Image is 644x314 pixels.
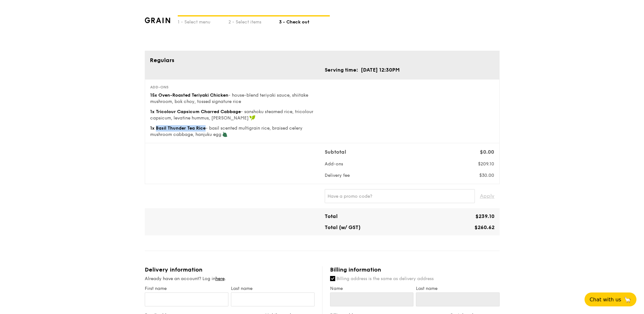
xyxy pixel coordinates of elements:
span: Delivery information [145,266,202,273]
td: Serving time: [325,66,360,74]
input: Billing address is the same as delivery address [330,276,335,281]
span: 15x Oven-Roasted Teriyaki Chicken [150,93,228,98]
span: 1x Basil Thunder Tea Rice [150,125,206,131]
span: Subtotal [325,149,346,155]
span: Billing address is the same as delivery address [336,276,434,281]
span: Add-ons [325,161,343,167]
label: First name [145,286,228,291]
span: $30.00 [479,173,494,178]
div: 1 - Select menu [178,16,228,25]
img: icon-vegan.f8ff3823.svg [249,115,256,121]
div: Regulars [150,56,494,65]
span: Apply [480,189,494,203]
button: Chat with us🦙 [584,292,636,306]
a: here [215,276,225,281]
label: Last name [416,286,500,291]
td: [DATE] 12:30PM [360,66,400,74]
span: Billing information [330,266,381,273]
span: - basil scented multigrain rice, braised celery mushroom cabbage, hanjuku egg [150,125,303,137]
img: grain-logotype.1cdc1e11.png [145,17,170,23]
span: $239.10 [475,213,494,219]
img: icon-vegetarian.fe4039eb.svg [222,131,228,137]
input: Have a promo code? [325,189,475,203]
div: 3 - Check out [279,16,330,25]
span: - house-blend teriyaki sauce, shiitake mushroom, bok choy, tossed signature rice [150,93,308,104]
span: Total [325,213,338,219]
span: $0.00 [480,149,494,155]
span: $260.62 [475,224,494,230]
span: 🦙 [624,296,631,303]
span: $209.10 [478,161,494,167]
label: Name [330,286,414,291]
span: Delivery fee [325,173,350,178]
span: 1x Tricolour Capsicum Charred Cabbage [150,109,241,114]
div: Already have an account? Log in . [145,276,315,282]
div: Add-ons [150,85,320,90]
label: Last name [231,286,315,291]
span: Chat with us [590,297,621,303]
span: Total (w/ GST) [325,224,360,230]
div: 2 - Select items [228,16,279,25]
